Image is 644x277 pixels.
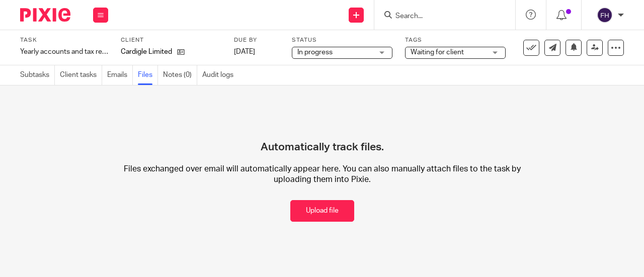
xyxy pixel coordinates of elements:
[107,65,133,85] a: Emails
[121,164,523,186] p: Files exchanged over email will automatically appear here. You can also manually attach files to ...
[138,65,158,85] a: Files
[163,65,197,85] a: Notes (0)
[405,36,506,44] label: Tags
[60,65,102,85] a: Client tasks
[20,8,70,22] img: Pixie
[292,36,392,44] label: Status
[290,200,354,222] button: Upload file
[234,48,255,55] span: [DATE]
[20,47,108,57] div: Yearly accounts and tax return - Automatic - December 2024
[261,106,384,154] h4: Automatically track files.
[411,49,464,56] span: Waiting for client
[297,49,333,56] span: In progress
[121,47,172,57] p: Cardigle Limited
[20,65,55,85] a: Subtasks
[20,47,108,57] div: Yearly accounts and tax return - Automatic - [DATE]
[234,36,279,44] label: Due by
[121,36,221,44] label: Client
[394,12,485,21] input: Search
[20,36,108,44] label: Task
[597,7,613,23] img: svg%3E
[202,65,238,85] a: Audit logs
